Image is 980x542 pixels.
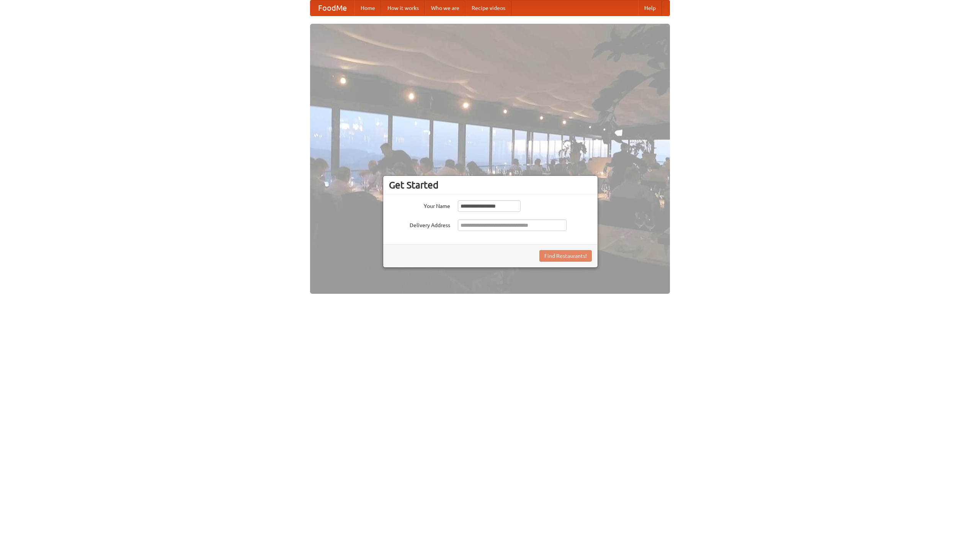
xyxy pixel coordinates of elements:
button: Find Restaurants! [539,250,592,262]
a: Help [638,0,662,16]
a: Home [354,0,381,16]
a: How it works [381,0,425,16]
a: FoodMe [310,0,354,16]
h3: Get Started [389,179,592,191]
a: Recipe videos [465,0,511,16]
label: Your Name [389,200,450,210]
label: Delivery Address [389,219,450,229]
a: Who we are [425,0,465,16]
